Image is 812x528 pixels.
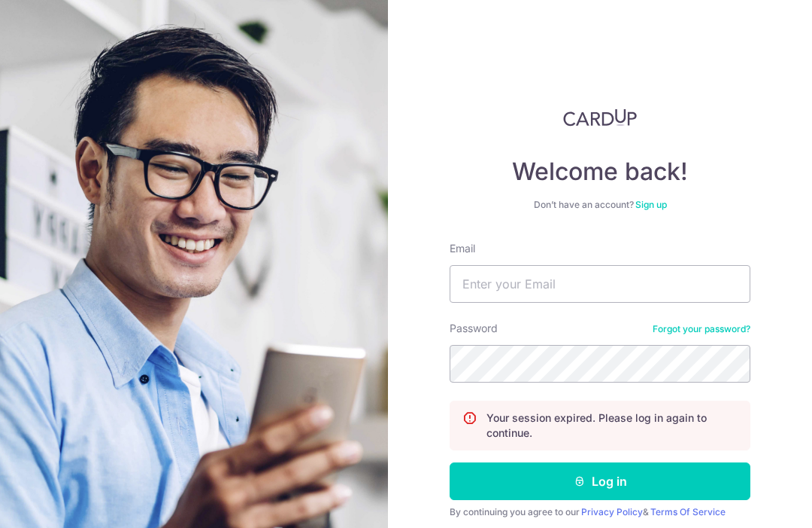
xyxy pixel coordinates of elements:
[450,241,475,256] label: Email
[653,323,750,335] a: Forgot your password?
[581,506,643,517] a: Privacy Policy
[650,506,726,517] a: Terms Of Service
[450,265,750,303] input: Enter your Email
[450,321,498,336] label: Password
[486,410,738,441] p: Your session expired. Please log in again to continue.
[450,157,750,187] h4: Welcome back!
[563,108,637,127] img: CardUp Logo
[450,462,750,500] button: Log in
[450,506,750,518] div: By continuing you agree to our &
[635,199,667,210] a: Sign up
[450,199,750,211] div: Don’t have an account?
